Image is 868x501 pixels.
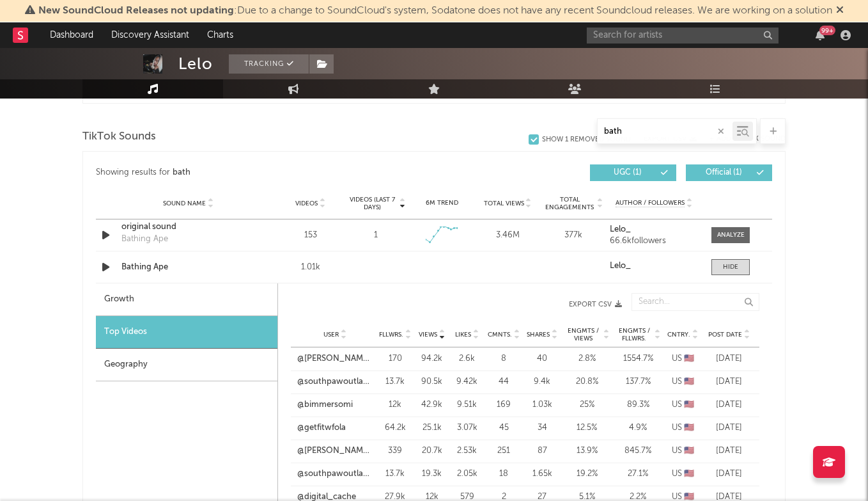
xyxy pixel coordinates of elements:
span: Videos (last 7 days) [346,196,398,211]
a: @southpawoutlaw1 [297,468,373,481]
span: Post Date [708,331,742,338]
span: Engmts / Fllwrs. [616,327,653,342]
div: Bathing Ape [121,261,255,274]
div: US [667,353,699,365]
div: 45 [488,422,520,434]
div: [DATE] [705,422,753,434]
input: Search by song name or URL [598,127,732,137]
span: Cmnts. [488,331,512,338]
div: US [667,445,699,457]
div: 12k [379,399,411,411]
span: Likes [455,331,471,338]
div: Showing results for [96,164,434,181]
input: Search... [632,293,759,311]
div: 20.7k [417,445,446,457]
div: 845.7 % [616,445,660,457]
div: 90.5k [417,376,446,388]
div: 87 [526,445,558,457]
div: 1.65k [526,468,558,481]
div: 20.8 % [564,376,609,388]
input: Search for artists [587,28,779,44]
div: Top Videos [96,316,277,349]
a: Lelo_ [610,262,699,271]
div: 3.07k [453,422,481,434]
div: 6M Trend [412,198,472,208]
div: [DATE] [705,468,753,481]
div: 8 [488,353,520,365]
div: 94.2k [417,353,446,365]
div: 377k [544,229,603,242]
div: 44 [488,376,520,388]
div: 27.1 % [616,468,660,481]
span: Official ( 1 ) [694,169,753,177]
div: 40 [526,353,558,365]
div: bath [173,165,190,180]
div: 2.05k [453,468,481,481]
div: 9.4k [526,376,558,388]
div: 339 [379,445,411,457]
div: 25 % [564,399,609,411]
span: 🇺🇸 [684,493,694,501]
a: Dashboard [41,22,102,48]
div: US [667,422,699,434]
span: UGC ( 1 ) [598,169,657,177]
span: Dismiss [836,6,844,16]
span: Videos [295,200,318,207]
div: 2.6k [453,353,481,365]
span: New SoundCloud Releases not updating [38,6,234,16]
div: Growth [96,283,277,316]
span: Engmts / Views [564,327,601,342]
a: Discovery Assistant [102,22,198,48]
div: 42.9k [417,399,446,411]
span: Author / Followers [616,199,685,207]
div: 64.2k [379,422,411,434]
div: 251 [488,445,520,457]
span: 🇺🇸 [684,378,694,386]
button: Tracking [229,54,309,74]
div: 34 [526,422,558,434]
div: Geography [96,349,277,381]
strong: Lelo_ [610,225,631,234]
div: 2.53k [453,445,481,457]
span: Fllwrs. [379,331,403,338]
a: @getfitwfola [297,422,346,434]
a: original sound [121,221,255,234]
div: 3.46M [478,229,538,242]
div: 13.9 % [564,445,609,457]
span: 🇺🇸 [684,354,694,363]
span: : Due to a change to SoundCloud's system, Sodatone does not have any recent Soundcloud releases. ... [38,6,832,16]
a: @bimmersomi [297,399,353,411]
a: @southpawoutlaw1 [297,376,373,388]
span: 🇺🇸 [684,424,694,432]
div: US [667,468,699,481]
button: Official(1) [686,164,772,181]
div: 25.1k [417,422,446,434]
a: @[PERSON_NAME].vlln [297,353,373,365]
div: US [667,376,699,388]
strong: Lelo_ [610,262,631,270]
div: 169 [488,399,520,411]
div: Lelo [178,54,213,74]
div: 153 [281,229,340,242]
button: 99+ [816,30,825,40]
div: 13.7k [379,376,411,388]
div: 19.3k [417,468,446,481]
div: 1.01k [281,261,340,274]
div: 89.3 % [616,399,660,411]
div: [DATE] [705,353,753,365]
span: Cntry. [667,331,690,338]
div: 9.42k [453,376,481,388]
div: 9.51k [453,399,481,411]
span: Sound Name [163,200,206,207]
span: Views [419,331,437,338]
div: 2.8 % [564,353,609,365]
button: Export CSV [304,301,622,308]
div: 137.7 % [616,376,660,388]
span: Total Views [484,200,524,207]
div: 13.7k [379,468,411,481]
div: 1554.7 % [616,353,660,365]
div: 66.6k followers [610,237,699,246]
span: Total Engagements [544,196,596,211]
span: 🇺🇸 [684,470,694,478]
